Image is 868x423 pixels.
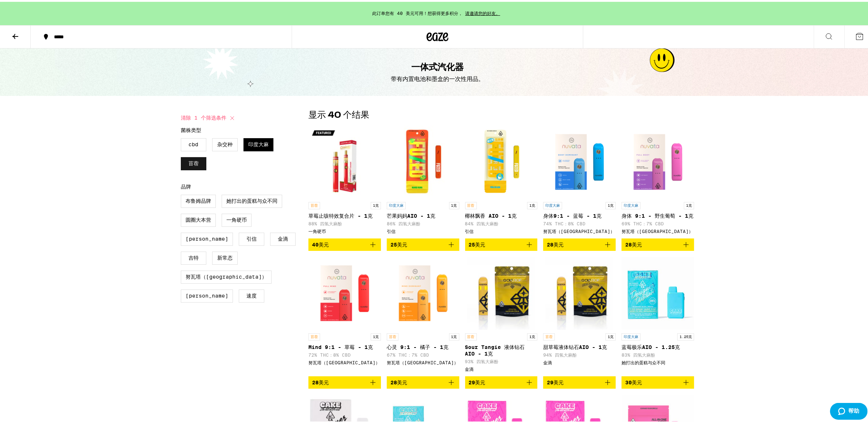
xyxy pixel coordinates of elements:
[387,342,448,348] font: 心灵 9:1 - 橘子 - 1克
[465,365,474,370] font: 金滴
[308,237,381,249] button: 加入购物袋
[529,333,535,337] font: 1克
[308,220,342,224] font: 88% 四氢大麻酚
[308,375,381,387] button: 加入购物袋
[387,351,429,356] font: 67% THC：7% CBD
[543,124,616,237] a: 打开 Nuvata (CA) 出品的 Body 9:1 - 蓝莓 - 1g 页面
[467,201,475,206] font: 苜蓿
[451,333,457,337] font: 1克
[308,342,373,348] font: Mind 9:1 - 草莓 - 1克
[308,351,351,356] font: 72% THC：8% CBD
[411,62,464,70] font: 一体式汽化器
[543,237,616,249] button: 加入购物袋
[312,378,329,384] font: 28美元
[311,333,318,337] font: 苜蓿
[387,358,458,363] font: 努瓦塔（[GEOGRAPHIC_DATA]）
[186,196,211,202] font: 布鲁姆品牌
[547,240,564,246] font: 28美元
[608,333,614,337] font: 1克
[387,211,435,217] font: 芒果妈妈AIO - 1克
[181,182,191,188] font: 品牌
[465,357,499,362] font: 93% 四氢大麻酚
[390,378,407,384] font: 28美元
[465,237,538,249] button: 加入购物袋
[622,358,665,363] font: 她打出的蛋糕与众不同
[387,237,459,249] button: 加入购物袋
[181,113,226,119] font: 清除 1 个筛选条件
[181,107,237,125] button: 清除 1 个筛选条件
[387,124,459,237] a: 打开 Fuzed 的 Mango Mama AIO - 1g 页面
[465,220,499,224] font: 84% 四氢大麻酚
[217,140,233,145] font: 杂交种
[308,227,326,232] font: 一角硬币
[312,240,329,246] font: 40美元
[311,201,318,206] font: 苜蓿
[622,211,693,217] font: 身体 9:1 - 野生葡萄 - 1克
[622,124,694,197] img: Nuvata (CA) - Body 9:1 - 野生葡萄 - 1克
[188,159,199,164] font: 苜蓿
[622,342,680,348] font: 蓝莓极乐AIO - 1.25克
[543,255,616,375] a: 打开 GoldDrop 甜草莓液体钻石 AIO - 1g 页面
[387,255,459,328] img: Nuvata (CA) - Mind 9:1 - 橘子 - 1g
[622,237,694,249] button: 加入购物袋
[467,333,475,337] font: 苜蓿
[389,201,404,206] font: 印度大麻
[622,255,694,328] img: 她打出不同口味的蛋糕 - 蓝莓极乐AIO - 1.25克
[308,124,381,237] a: 打开 DIME 草莓止咳特效 AIO - 1g 页面
[391,75,484,81] font: 带有内置电池和墨盒的一次性用品。
[373,201,379,206] font: 1克
[451,201,457,206] font: 1克
[529,201,535,206] font: 1克
[387,220,420,224] font: 86% 四氢大麻酚
[387,227,396,232] font: 引信
[624,201,638,206] font: 印度大麻
[226,196,277,202] font: 她打出的蛋糕与众不同
[543,375,616,387] button: 加入购物袋
[543,358,552,363] font: 金滴
[308,211,373,217] font: 草莓止咳特效复合片 - 1克
[387,375,459,387] button: 加入购物袋
[387,255,459,375] a: 打开页面查看 Mind 9:1 - Tangerine - 1g 来自 Nuvata (CA)
[622,227,693,232] font: 努瓦塔（[GEOGRAPHIC_DATA]）
[186,215,211,221] font: 圆圈大本营
[248,140,269,145] font: 印度大麻
[830,401,868,419] iframe: 打开一个小组件，您可以在其中找到更多信息
[625,240,642,246] font: 28美元
[189,140,199,145] font: CBD
[543,227,615,232] font: 努瓦塔（[GEOGRAPHIC_DATA]）
[465,124,538,237] a: 打开 Fuzed 的 Pina Colada AIO - 1g 页面
[543,211,602,217] font: 身体9:1 - 蓝莓 - 1克
[465,375,538,387] button: 加入购物袋
[547,378,564,384] font: 29美元
[308,255,381,375] a: 打开页面查看 Nuvata (CA) 的 Mind 9:1 - 草莓 - 1g
[622,255,694,375] a: 打开 Cake She Hits Different 的蓝莓极乐 AIO - 1.25g 页面
[546,255,613,328] img: GoldDrop - 甜草莓液体钻石 AIO - 1克
[622,375,694,387] button: 加入购物袋
[181,125,201,131] font: 菌株类型
[465,342,525,355] font: Sour Tangie 液体钻石 AIO - 1克
[246,291,257,297] font: 速度
[545,201,560,206] font: 印度大麻
[308,358,380,363] font: 努瓦塔（[GEOGRAPHIC_DATA]）
[465,255,538,375] a: 打开 GoldDrop 的 Sour Tangie Liquid Diamonds AIO - 1g 页面
[686,201,692,206] font: 1克
[373,333,379,337] font: 1克
[465,9,500,14] font: 请邀请您的好友。
[465,227,474,232] font: 引信
[624,333,638,337] font: 印度大麻
[390,240,407,246] font: 25美元
[389,333,396,337] font: 苜蓿
[622,124,694,237] a: 打开页面查看 Body 9:1 - 野生葡萄 - 1g 来自 Nuvata (CA)
[308,124,381,197] img: DIME - 草莓止咳特效复合片 - 1克
[186,291,228,297] font: [PERSON_NAME]
[545,333,553,337] font: 苜蓿
[186,234,228,240] font: [PERSON_NAME]
[543,351,577,356] font: 94% 四氢大麻酚
[543,124,616,197] img: Nuvata (CA) - 身体 9:1 - 蓝莓 - 1克
[469,240,486,246] font: 25美元
[622,351,655,356] font: 83% 四氢大麻酚
[188,253,199,259] font: 吉特
[543,220,585,224] font: 74% THC：8% CBD
[246,234,257,240] font: 引信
